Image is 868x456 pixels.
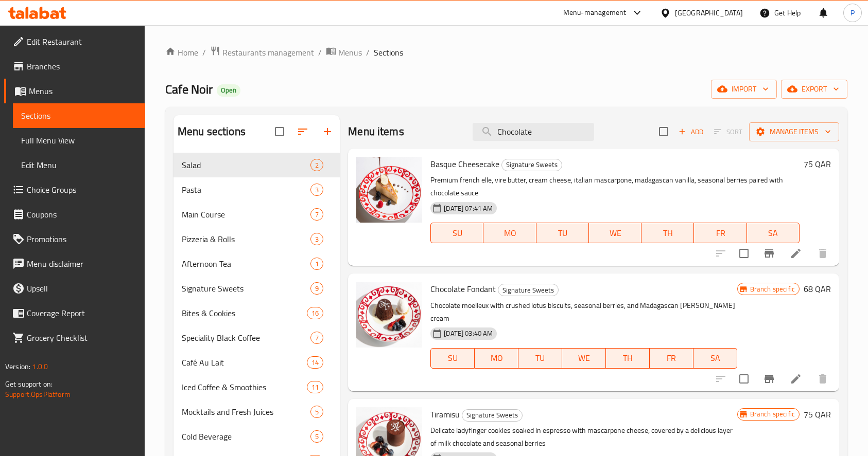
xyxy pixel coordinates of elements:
span: 2 [311,160,323,170]
a: Coupons [4,202,145,227]
div: Pasta3 [173,177,340,202]
h2: Menu sections [178,124,246,139]
h6: 75 QAR [804,157,831,171]
span: Manage items [757,125,831,138]
div: Afternoon Tea1 [173,251,340,276]
a: Edit Menu [13,153,145,177]
button: SA [693,348,737,369]
span: TU [523,351,558,366]
a: Upsell [4,276,145,301]
button: import [711,80,777,99]
span: Open [217,86,240,95]
a: Coverage Report [4,301,145,325]
span: Select section first [707,124,749,140]
span: FR [654,351,689,366]
div: Iced Coffee & Smoothies11 [173,375,340,399]
button: export [781,80,847,99]
span: Chocolate Fondant [430,281,496,297]
span: Full Menu View [21,134,137,147]
span: Bites & Cookies [182,307,307,319]
span: Choice Groups [27,184,137,196]
img: Chocolate Fondant [356,282,422,348]
span: TU [541,226,585,241]
span: 1.0.0 [32,360,48,373]
span: 11 [307,382,323,392]
button: SA [747,223,800,243]
span: Sort sections [290,119,315,144]
div: Speciality Black Coffee7 [173,325,340,350]
div: Bites & Cookies16 [173,301,340,325]
span: export [789,83,839,96]
p: Delicate ladyfinger cookies soaked in espresso with mascarpone cheese, covered by a delicious lay... [430,424,737,450]
span: Add item [674,124,707,140]
button: SU [430,223,483,243]
span: TH [610,351,646,366]
span: Signature Sweets [502,159,562,171]
span: TH [646,226,690,241]
span: Salad [182,159,310,171]
div: Café Au Lait14 [173,350,340,375]
span: Version: [5,360,30,373]
div: Café Au Lait [182,356,307,369]
button: Add [674,124,707,140]
button: FR [650,348,693,369]
div: Main Course7 [173,202,340,227]
span: Branches [27,60,137,72]
span: Sections [21,110,137,122]
div: Signature Sweets [462,409,523,422]
a: Sections [13,103,145,128]
button: delete [810,367,835,391]
li: / [318,46,322,59]
span: Edit Menu [21,159,137,171]
div: items [310,258,323,270]
div: Salad2 [173,153,340,177]
span: Cafe Noir [165,78,213,101]
span: Get support on: [5,377,53,391]
span: 5 [311,407,323,417]
p: Premium french elle, vire butter, cream cheese, italian mascarpone, madagascan vanilla, seasonal ... [430,174,800,199]
div: Main Course [182,208,310,221]
span: Signature Sweets [462,409,522,421]
span: Mocktails and Fresh Juices [182,406,310,418]
span: Promotions [27,233,137,245]
span: Coupons [27,208,137,221]
div: items [310,208,323,221]
div: Pizzeria & Rolls [182,233,310,245]
span: [DATE] 07:41 AM [440,204,497,213]
span: WE [593,226,637,241]
div: items [307,356,323,369]
button: MO [475,348,518,369]
h6: 75 QAR [804,407,831,422]
input: search [473,123,594,141]
span: Signature Sweets [182,282,310,295]
span: Grocery Checklist [27,332,137,344]
img: Basque Cheesecake [356,157,422,223]
span: [DATE] 03:40 AM [440,329,497,338]
span: import [719,83,769,96]
div: Pizzeria & Rolls3 [173,227,340,251]
button: WE [589,223,641,243]
div: items [307,307,323,319]
span: Menu disclaimer [27,258,137,270]
span: Branch specific [746,409,799,419]
span: Signature Sweets [498,284,558,296]
a: Menu disclaimer [4,251,145,276]
a: Edit menu item [790,247,802,260]
button: Branch-specific-item [757,367,782,391]
span: 7 [311,333,323,343]
span: Afternoon Tea [182,258,310,270]
span: FR [698,226,742,241]
span: Speciality Black Coffee [182,332,310,344]
div: items [310,406,323,418]
span: WE [566,351,602,366]
div: items [310,332,323,344]
nav: breadcrumb [165,46,847,59]
div: items [310,159,323,171]
a: Support.OpsPlatform [5,388,71,401]
span: Upsell [27,282,137,295]
a: Edit menu item [790,373,802,385]
div: [GEOGRAPHIC_DATA] [675,7,743,19]
div: Open [217,84,240,97]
